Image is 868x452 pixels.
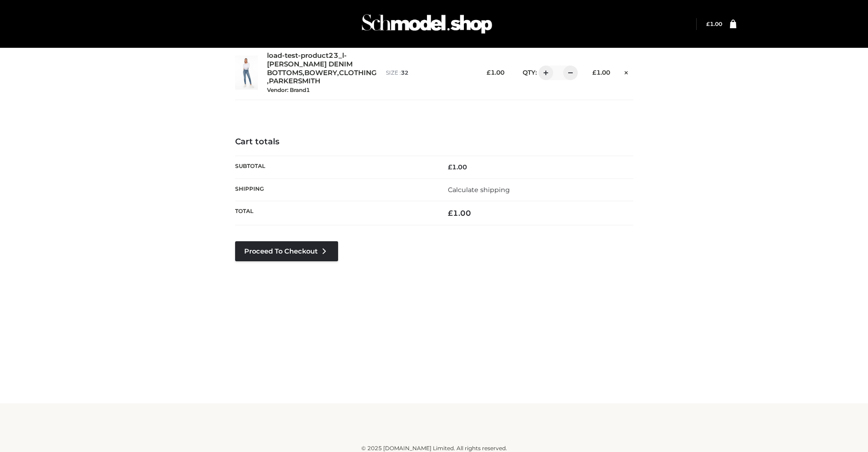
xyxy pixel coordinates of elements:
span: £ [448,163,452,171]
a: Proceed to Checkout [235,241,338,261]
h4: Cart totals [235,137,633,147]
th: Subtotal [235,156,434,178]
a: BOTTOMS [267,69,303,77]
th: Shipping [235,178,434,201]
a: £1.00 [706,20,722,27]
span: £ [448,208,453,218]
a: CLOTHING [339,69,377,77]
a: Remove this item [619,66,633,78]
bdi: 1.00 [448,163,467,171]
span: £ [592,69,596,76]
th: Total [235,201,434,225]
bdi: 1.00 [448,208,471,218]
span: 32 [401,69,408,76]
small: Vendor: Brand1 [267,86,310,93]
p: size : [386,69,468,77]
span: £ [706,20,710,27]
a: Calculate shipping [448,186,510,194]
img: Schmodel Admin 964 [359,6,495,42]
bdi: 1.00 [487,69,504,76]
bdi: 1.00 [706,20,722,27]
a: BOWERY [304,69,337,77]
a: load-test-product23_l-[PERSON_NAME] DENIM [267,51,366,69]
div: QTY: [514,66,575,80]
bdi: 1.00 [592,69,610,76]
span: £ [487,69,491,76]
a: PARKERSMITH [269,77,320,86]
img: load-test-product23_l-PARKER SMITH DENIM - 32 [235,56,258,90]
div: , , , [267,51,377,94]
